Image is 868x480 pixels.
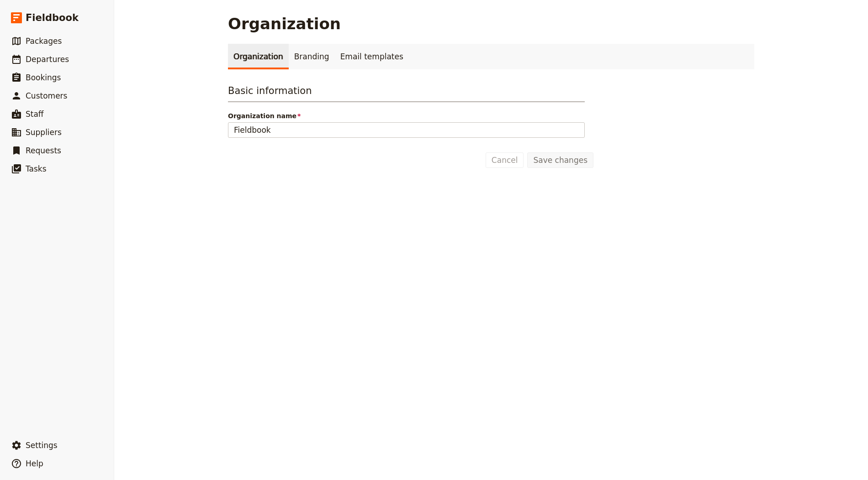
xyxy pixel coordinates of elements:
[26,128,62,137] span: Suppliers
[26,146,61,155] span: Requests
[228,44,289,69] a: Organization
[26,441,58,450] span: Settings
[26,91,67,100] span: Customers
[26,110,44,119] span: Staff
[228,84,585,102] h3: Basic information
[26,73,61,82] span: Bookings
[26,459,43,468] span: Help
[527,152,593,168] button: Save changes
[26,37,62,46] span: Packages
[228,111,585,120] span: Organization name
[228,122,585,138] input: Organization name
[228,15,341,33] h1: Organization
[26,55,69,64] span: Departures
[289,44,335,69] a: Branding
[26,11,79,25] span: Fieldbook
[26,164,47,173] span: Tasks
[486,152,524,168] button: Cancel
[335,44,409,69] a: Email templates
